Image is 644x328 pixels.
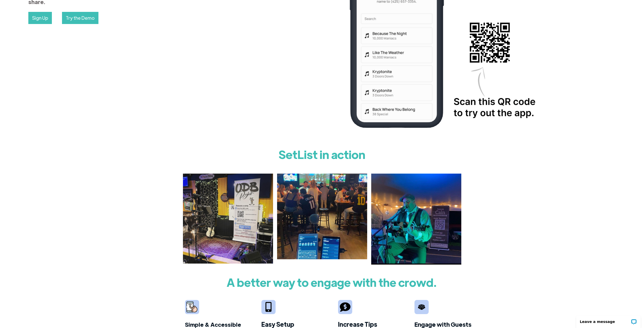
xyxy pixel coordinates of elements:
strong: A better way to engage with the crowd. [227,272,437,292]
img: phone icon [186,301,197,312]
h1: SetList in action [183,144,461,164]
a: Sign Up [28,12,52,24]
img: iphone icon [265,302,272,312]
img: crowd icon [418,303,425,311]
strong: Easy Setup [261,320,294,328]
iframe: LiveChat chat widget [573,312,644,328]
img: padlock icon [340,302,350,312]
strong: Increase Tips [338,320,377,328]
a: Try the Demo [62,12,98,24]
strong: Simple & Accessible [185,321,241,328]
img: photo booth setup [183,174,273,264]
